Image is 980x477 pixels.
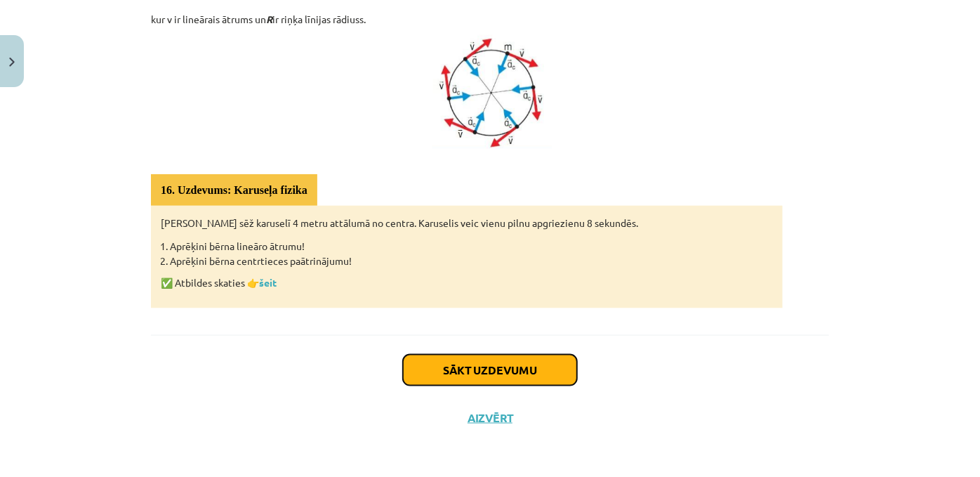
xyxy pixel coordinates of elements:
[259,276,277,289] a: šeit
[161,216,773,230] p: [PERSON_NAME] sēž karuselī 4 metru attālumā no centra. Karuselis veic vienu pilnu apgriezienu 8 s...
[170,239,773,254] li: Aprēķini bērna lineāro ātrumu!
[161,184,307,196] span: 16. Uzdevums: Karuseļa fizika
[266,13,272,25] strong: R
[403,355,577,386] button: Sākt uzdevumu
[9,58,15,67] img: icon-close-lesson-0947bae3869378f0d4975bcd49f059093ad1ed9edebbc8119c70593378902aed.svg
[170,254,773,268] li: Aprēķini bērna centrtieces paātrinājumu!
[161,275,773,290] p: ✅ Atbildes skaties 👉
[463,411,517,425] button: Aizvērt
